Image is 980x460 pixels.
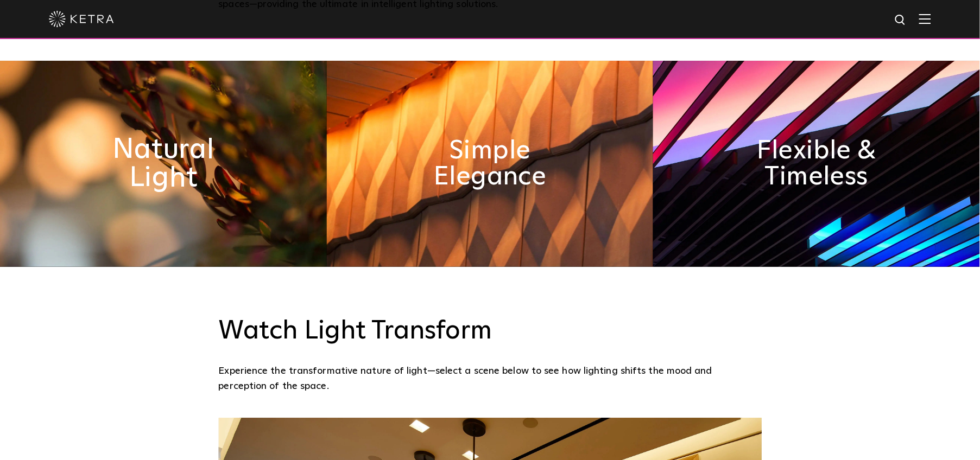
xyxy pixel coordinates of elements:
h2: Simple Elegance [408,138,571,190]
img: Hamburger%20Nav.svg [919,14,931,24]
h2: Flexible & Timeless [735,138,898,190]
img: flexible_timeless_ketra [653,61,980,267]
img: simple_elegance [327,61,654,267]
h2: Natural Light [74,136,252,193]
img: search icon [894,14,908,27]
img: ketra-logo-2019-white [49,11,114,27]
p: Experience the transformative nature of light—select a scene below to see how lighting shifts the... [219,363,756,394]
h3: Watch Light Transform [219,316,762,347]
